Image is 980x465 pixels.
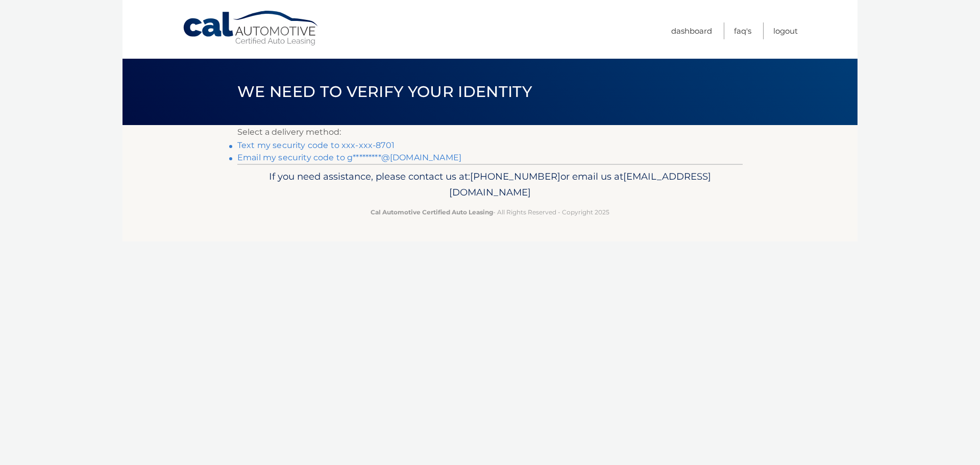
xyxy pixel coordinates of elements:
a: Dashboard [671,22,712,39]
p: Select a delivery method: [237,125,743,139]
span: [PHONE_NUMBER] [470,170,560,182]
strong: Cal Automotive Certified Auto Leasing [371,208,493,216]
a: Cal Automotive [182,10,320,46]
p: If you need assistance, please contact us at: or email us at [244,168,736,201]
p: - All Rights Reserved - Copyright 2025 [244,207,736,217]
span: We need to verify your identity [237,82,532,101]
a: Text my security code to xxx-xxx-8701 [237,140,395,150]
a: Email my security code to g*********@[DOMAIN_NAME] [237,153,461,162]
a: Logout [773,22,798,39]
a: FAQ's [734,22,751,39]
